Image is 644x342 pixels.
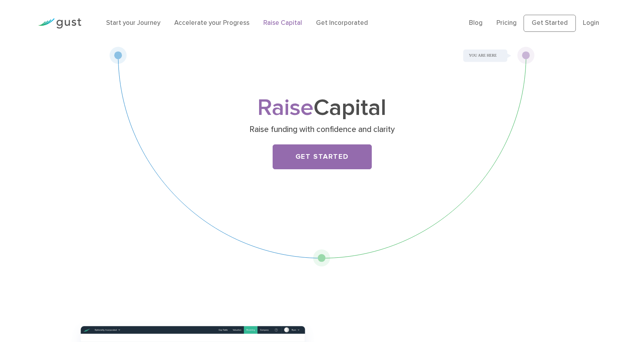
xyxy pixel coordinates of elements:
[174,19,249,27] a: Accelerate your Progress
[169,97,475,119] h1: Capital
[496,19,517,27] a: Pricing
[258,94,314,122] span: Raise
[316,19,368,27] a: Get Incorporated
[583,19,599,27] a: Login
[273,144,372,169] a: Get Started
[172,124,472,135] p: Raise funding with confidence and clarity
[469,19,483,27] a: Blog
[263,19,302,27] a: Raise Capital
[38,18,81,29] img: Gust Logo
[524,15,576,32] a: Get Started
[106,19,160,27] a: Start your Journey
